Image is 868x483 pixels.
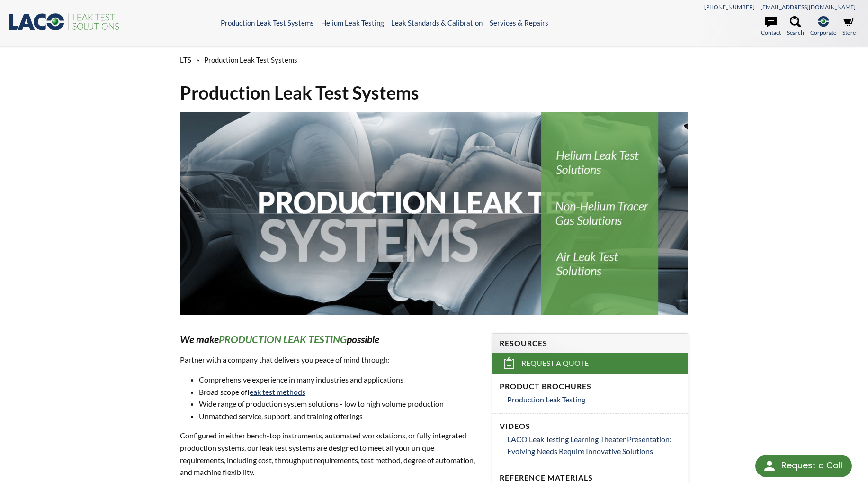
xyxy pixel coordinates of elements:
[180,333,379,346] em: We make possible
[810,28,836,37] span: Corporate
[500,473,680,483] h4: Reference Materials
[507,395,585,404] span: Production Leak Testing
[180,55,191,64] span: LTS
[761,16,781,37] a: Contact
[781,455,842,476] div: Request a Call
[842,16,856,37] a: Store
[204,55,297,64] span: Production Leak Test Systems
[391,18,483,27] a: Leak Standards & Calibration
[250,387,305,396] a: leak test methods
[199,386,480,398] li: Broad scope of
[787,16,804,37] a: Search
[199,410,480,422] li: Unmatched service, support, and training offerings
[704,3,755,10] a: [PHONE_NUMBER]
[180,429,480,478] p: Configured in either bench-top instruments, automated workstations, or fully integrated productio...
[199,398,480,410] li: Wide range of production system solutions - low to high volume production
[761,3,856,10] a: [EMAIL_ADDRESS][DOMAIN_NAME]
[180,81,688,104] h1: Production Leak Test Systems
[199,374,480,386] li: Comprehensive experience in many industries and applications
[507,435,671,456] span: LACO Leak Testing Learning Theater Presentation: Evolving Needs Require Innovative Solutions
[180,46,688,73] div: »
[755,455,852,477] div: Request a Call
[500,382,680,392] h4: Product Brochures
[521,358,589,368] span: Request a Quote
[321,18,384,27] a: Helium Leak Testing
[500,338,680,348] h4: Resources
[762,458,777,474] img: round button
[507,393,680,406] a: Production Leak Testing
[507,433,680,457] a: LACO Leak Testing Learning Theater Presentation: Evolving Needs Require Innovative Solutions
[492,353,688,374] a: Request a Quote
[180,112,688,315] img: Production Leak Test Systems header
[219,333,347,346] strong: PRODUCTION LEAK TESTING
[490,18,548,27] a: Services & Repairs
[221,18,314,27] a: Production Leak Test Systems
[500,421,680,431] h4: Videos
[180,354,480,366] p: Partner with a company that delivers you peace of mind through:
